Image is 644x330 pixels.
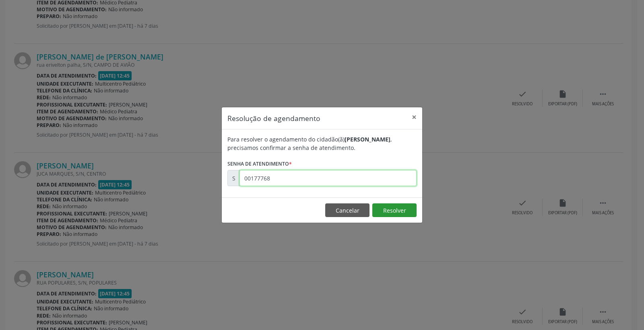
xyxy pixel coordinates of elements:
[227,113,320,123] h5: Resolução de agendamento
[227,135,417,152] div: Para resolver o agendamento do cidadão(ã) , precisamos confirmar a senha de atendimento.
[345,135,390,143] b: [PERSON_NAME]
[227,158,292,170] label: Senha de atendimento
[227,170,240,186] div: S
[372,203,417,217] button: Resolver
[325,203,369,217] button: Cancelar
[406,107,422,127] button: Close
